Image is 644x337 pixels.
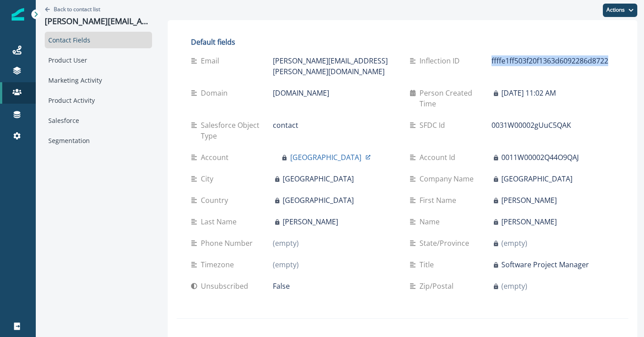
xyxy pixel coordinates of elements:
[201,259,237,270] p: Timezone
[201,238,256,249] p: Phone Number
[501,281,527,291] p: (empty)
[290,152,361,163] p: [GEOGRAPHIC_DATA]
[273,238,299,249] p: (empty)
[45,32,152,48] div: Contact Fields
[45,5,100,13] button: Go back
[201,216,240,227] p: Last Name
[419,120,449,131] p: SFDC Id
[273,120,298,131] p: contact
[273,281,290,291] p: False
[273,88,329,98] p: [DOMAIN_NAME]
[45,17,152,26] p: [PERSON_NAME][EMAIL_ADDRESS][PERSON_NAME][DOMAIN_NAME]
[201,173,217,184] p: City
[501,195,557,206] p: [PERSON_NAME]
[419,259,437,270] p: Title
[283,173,354,184] p: [GEOGRAPHIC_DATA]
[201,120,273,141] p: Salesforce Object Type
[419,55,463,66] p: Inflection ID
[201,55,223,66] p: Email
[603,4,637,17] button: Actions
[501,173,572,184] p: [GEOGRAPHIC_DATA]
[12,8,24,21] img: Inflection
[491,55,608,66] p: ffffe1ff503f20f1363d6092286d8722
[283,216,338,227] p: [PERSON_NAME]
[501,238,527,249] p: (empty)
[501,259,589,270] p: Software Project Manager
[273,55,395,77] p: [PERSON_NAME][EMAIL_ADDRESS][PERSON_NAME][DOMAIN_NAME]
[419,173,477,184] p: Company Name
[54,5,100,13] p: Back to contact list
[419,281,457,291] p: Zip/Postal
[419,238,473,249] p: State/Province
[191,38,614,46] h2: Default fields
[45,52,152,68] div: Product User
[419,195,460,206] p: First Name
[45,112,152,129] div: Salesforce
[45,72,152,88] div: Marketing Activity
[419,216,443,227] p: Name
[201,195,232,206] p: Country
[201,281,252,291] p: Unsubscribed
[201,88,231,98] p: Domain
[501,88,556,98] p: [DATE] 11:02 AM
[201,152,232,163] p: Account
[491,120,571,131] p: 0031W00002gUuC5QAK
[45,132,152,149] div: Segmentation
[501,152,579,163] p: 0011W00002Q44O9QAJ
[273,259,299,270] p: (empty)
[501,216,557,227] p: [PERSON_NAME]
[419,152,459,163] p: Account Id
[283,195,354,206] p: [GEOGRAPHIC_DATA]
[419,88,491,109] p: Person Created Time
[45,92,152,109] div: Product Activity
